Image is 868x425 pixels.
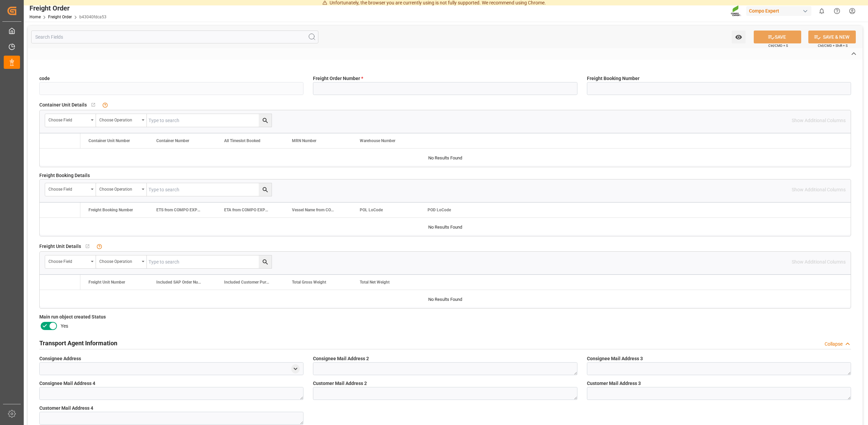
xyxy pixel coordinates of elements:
button: SAVE [754,31,801,43]
button: Help Center [829,3,845,19]
span: Ctrl/CMD + Shift + S [818,43,848,48]
div: Choose field [48,185,88,192]
span: Freight Booking Number [587,75,639,82]
span: Included SAP Order Number [156,280,202,285]
span: All Timeslot Booked [224,138,260,143]
span: Total Gross Weight [292,280,326,285]
div: Choose field [48,115,88,123]
span: Total Net Weight [360,280,390,285]
div: Compo Expert [746,6,811,16]
span: Container Unit Number [88,138,130,143]
span: Freight Unit Number [88,280,125,285]
button: open menu [45,255,96,268]
button: SAVE & NEW [808,31,856,43]
span: Included Customer Purchase Order Numbers [224,280,270,285]
div: Choose Operation [99,115,139,123]
span: Freight Order Number [313,75,363,82]
h2: Transport Agent Information [39,339,117,348]
span: Warehouse Number [360,138,395,143]
span: POD LoCode [428,208,451,212]
div: Freight Order [29,3,106,13]
input: Search Fields [31,31,318,43]
div: Choose Operation [99,185,139,192]
span: Container Number [156,138,189,143]
span: Vessel Name from COMPO EXPERT [292,208,337,212]
button: open menu [96,183,147,196]
span: ETS from COMPO EXPERT [156,208,202,212]
button: open menu [45,114,96,127]
span: Customer Mail Address 4 [39,405,93,412]
button: search button [259,255,272,268]
span: Yes [61,323,68,330]
div: Collapse [825,341,843,348]
button: open menu [732,31,746,43]
button: open menu [96,114,147,127]
span: Consignee Mail Address 3 [587,355,643,362]
span: Consignee Mail Address 2 [313,355,369,362]
span: Customer Mail Address 2 [313,380,367,387]
span: MRN Number [292,138,316,143]
button: Compo Expert [746,4,814,17]
button: search button [259,183,272,196]
span: Freight Booking Number [88,208,133,212]
button: show 0 new notifications [814,3,829,19]
span: Main run object created Status [39,313,106,321]
div: Choose field [48,257,88,265]
span: code [39,75,50,82]
img: Screenshot%202023-09-29%20at%2010.02.21.png_1712312052.png [731,5,742,17]
span: Freight Unit Details [39,243,81,250]
div: open menu [291,364,300,373]
a: Freight Order [48,15,72,19]
button: open menu [45,183,96,196]
input: Type to search [147,255,272,268]
span: Container Unit Details [39,101,87,109]
span: POL LoCode [360,208,383,212]
button: search button [259,114,272,127]
span: Customer Mail Address 3 [587,380,641,387]
span: Freight Booking Details [39,172,90,179]
span: Consignee Mail Address 4 [39,380,95,387]
span: ETA from COMPO EXPERT [224,208,270,212]
input: Type to search [147,114,272,127]
span: Consignee Address [39,355,81,362]
span: Ctrl/CMD + S [768,43,788,48]
a: Home [29,15,41,19]
input: Type to search [147,183,272,196]
div: Choose Operation [99,257,139,265]
button: open menu [96,255,147,268]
